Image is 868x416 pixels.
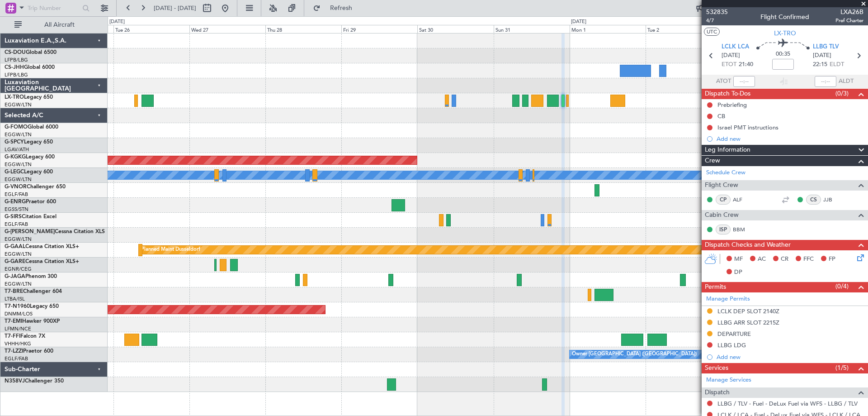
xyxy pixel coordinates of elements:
[5,289,62,294] a: T7-BREChallenger 604
[835,89,849,98] span: (0/3)
[113,25,189,33] div: Tue 26
[646,25,722,33] div: Tue 2
[5,72,28,78] a: LFPB/LBG
[705,180,738,191] span: Flight Crew
[5,65,24,70] span: CS-JHH
[570,25,646,33] div: Mon 1
[717,330,751,338] div: DEPARTURE
[5,199,56,205] a: G-ENRGPraetor 600
[717,101,747,109] div: Prebriefing
[265,25,341,33] div: Thu 28
[704,28,720,36] button: UTC
[734,255,743,264] span: MF
[5,259,25,264] span: G-GARE
[5,378,64,384] a: N358VJChallenger 350
[823,196,844,204] a: JJB
[803,255,814,264] span: FFC
[705,210,739,220] span: Cabin Crew
[5,154,26,160] span: G-KGKG
[5,289,23,294] span: T7-BRE
[706,17,728,24] span: 4/7
[5,139,53,145] a: G-SPCYLegacy 650
[717,400,858,407] a: LLBG / TLV - Fuel - DeLux Fuel via WFS - LLBG / TLV
[5,57,28,63] a: LFPB/LBG
[835,363,849,373] span: (1/5)
[734,268,742,277] span: DP
[5,184,27,190] span: G-VNOR
[5,259,79,264] a: G-GARECessna Citation XLS+
[717,112,725,120] div: CB
[5,355,28,362] a: EGLF/FAB
[706,376,751,385] a: Manage Services
[781,255,788,264] span: CR
[5,50,26,55] span: CS-DOU
[716,195,731,205] div: CP
[705,240,791,250] span: Dispatch Checks and Weather
[705,156,720,166] span: Crew
[5,274,57,279] a: G-JAGAPhenom 300
[417,25,493,33] div: Sat 30
[835,7,863,17] span: LXA26B
[706,295,750,304] a: Manage Permits
[813,51,831,60] span: [DATE]
[5,146,29,153] a: LGAV/ATH
[141,243,200,257] div: Planned Maint Dusseldorf
[571,18,586,26] div: [DATE]
[813,60,827,69] span: 22:15
[806,195,821,205] div: CS
[5,236,32,243] a: EGGW/LTN
[10,18,98,32] button: All Aircraft
[28,1,80,15] input: Trip Number
[5,214,57,220] a: G-SIRSCitation Excel
[5,95,53,100] a: LX-TROLegacy 650
[5,274,25,279] span: G-JAGA
[5,266,32,273] a: EGNR/CEG
[154,4,196,12] span: [DATE] - [DATE]
[5,154,55,160] a: G-KGKGLegacy 600
[717,353,863,361] div: Add new
[5,65,55,70] a: CS-JHHGlobal 6000
[722,43,749,52] span: LCLK LCA
[189,25,265,33] div: Wed 27
[760,12,809,22] div: Flight Confirmed
[5,184,66,190] a: G-VNORChallenger 650
[5,124,58,130] a: G-FOMOGlobal 6000
[5,199,26,205] span: G-ENRG
[5,229,105,234] a: G-[PERSON_NAME]Cessna Citation XLS
[5,176,32,183] a: EGGW/LTN
[835,282,849,291] span: (0/4)
[572,348,697,361] div: Owner [GEOGRAPHIC_DATA] ([GEOGRAPHIC_DATA])
[733,196,753,204] a: ALF
[5,221,28,228] a: EGLF/FAB
[5,244,25,249] span: G-GAAL
[5,319,60,324] a: T7-EMIHawker 900XP
[717,341,746,349] div: LLBG LDG
[829,255,835,264] span: FP
[705,363,728,373] span: Services
[341,25,417,33] div: Fri 29
[5,124,28,130] span: G-FOMO
[776,50,790,59] span: 00:35
[717,319,779,326] div: LLBG ARR SLOT 2215Z
[5,304,30,309] span: T7-N1960
[733,76,755,87] input: --:--
[5,281,32,287] a: EGGW/LTN
[717,135,863,143] div: Add new
[309,1,363,15] button: Refresh
[830,60,844,69] span: ELDT
[494,25,570,33] div: Sun 31
[5,214,22,220] span: G-SIRS
[839,77,854,86] span: ALDT
[705,282,726,292] span: Permits
[706,168,745,177] a: Schedule Crew
[5,206,28,213] a: EGSS/STN
[5,325,31,332] a: LFMN/NCE
[109,18,125,26] div: [DATE]
[5,378,25,384] span: N358VJ
[5,161,32,168] a: EGGW/LTN
[5,139,24,145] span: G-SPCY
[5,244,79,249] a: G-GAALCessna Citation XLS+
[5,319,22,324] span: T7-EMI
[835,17,863,24] span: Pref Charter
[774,29,796,38] span: LX-TRO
